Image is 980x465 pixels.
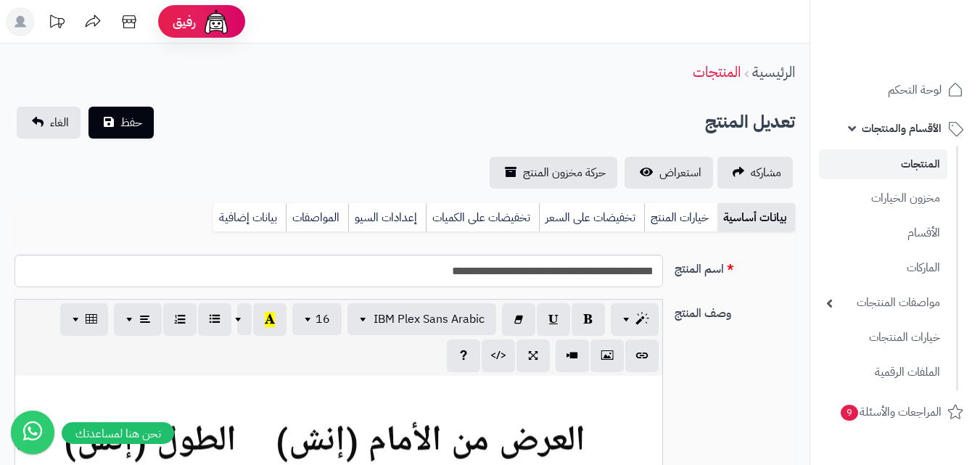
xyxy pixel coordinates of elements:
a: الغاء [17,107,81,139]
button: حفظ [88,107,154,139]
a: استعراض [625,157,713,189]
a: المنتجات [693,61,741,83]
a: خيارات المنتجات [819,322,947,353]
span: حركة مخزون المنتج [523,164,606,181]
img: ai-face.png [202,7,231,36]
a: بيانات إضافية [213,203,286,232]
label: وصف المنتج [669,299,801,322]
a: الأقسام [819,218,947,249]
a: إعدادات السيو [348,203,426,232]
span: حفظ [120,114,142,131]
h2: تعديل المنتج [705,107,795,137]
a: تحديثات المنصة [38,7,75,40]
a: حركة مخزون المنتج [490,157,617,189]
span: الأقسام والمنتجات [862,118,942,139]
label: اسم المنتج [669,255,801,278]
a: المواصفات [286,203,348,232]
span: استعراض [659,164,701,181]
span: 16 [316,310,330,328]
button: IBM Plex Sans Arabic [347,303,496,335]
span: الغاء [50,114,69,131]
a: تخفيضات على السعر [539,203,644,232]
button: 16 [292,303,342,335]
a: المراجعات والأسئلة9 [819,395,971,429]
a: الملفات الرقمية [819,357,947,388]
a: مخزون الخيارات [819,183,947,214]
a: تخفيضات على الكميات [426,203,539,232]
a: المنتجات [819,149,947,179]
a: خيارات المنتج [644,203,717,232]
a: الماركات [819,252,947,284]
span: مشاركه [751,164,781,181]
span: المراجعات والأسئلة [839,402,942,422]
span: IBM Plex Sans Arabic [374,310,485,328]
span: رفيق [173,13,196,30]
span: لوحة التحكم [888,80,942,100]
a: لوحة التحكم [819,73,971,107]
a: مواصفات المنتجات [819,287,947,318]
a: بيانات أساسية [717,203,795,232]
a: مشاركه [717,157,793,189]
a: الرئيسية [752,61,795,83]
span: 9 [841,405,858,421]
